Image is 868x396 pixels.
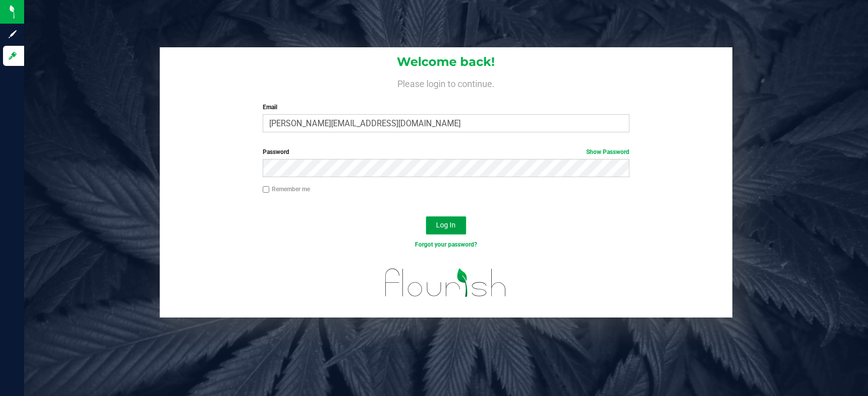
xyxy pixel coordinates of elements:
inline-svg: Sign up [8,29,18,39]
label: Remember me [263,185,310,194]
input: Remember me [263,186,270,193]
inline-svg: Log in [8,51,18,61]
a: Forgot your password? [415,241,477,248]
button: Log In [426,216,466,234]
label: Email [263,103,629,112]
a: Show Password [586,148,629,155]
h1: Welcome back! [160,55,732,68]
img: flourish_logo.svg [374,260,517,306]
h4: Please login to continue. [160,76,732,89]
span: Log In [436,221,456,229]
span: Password [263,148,289,155]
